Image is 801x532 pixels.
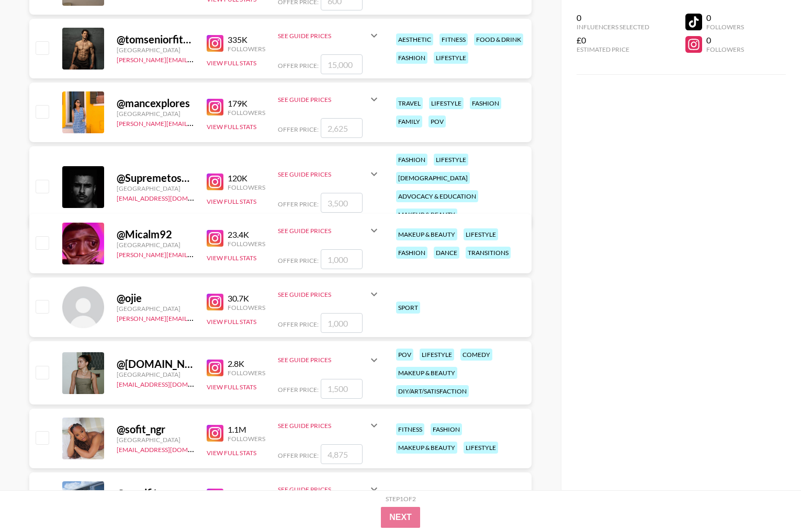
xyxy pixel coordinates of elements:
[321,193,363,213] input: 3,500
[396,115,422,128] div: family
[434,52,468,64] div: lifestyle
[396,33,433,45] div: aesthetic
[207,59,256,67] button: View Full Stats
[207,294,223,310] img: Instagram
[577,45,649,53] div: Estimated Price
[396,190,478,202] div: advocacy & education
[321,444,363,464] input: 4,875
[278,413,380,438] div: See Guide Prices
[278,32,368,40] div: See Guide Prices
[429,97,464,109] div: lifestyle
[466,247,511,259] div: transitions
[117,118,321,128] a: [PERSON_NAME][EMAIL_ADDRESS][PERSON_NAME][DOMAIN_NAME]
[117,46,194,54] div: [GEOGRAPHIC_DATA]
[474,33,523,45] div: food & drink
[577,13,649,23] div: 0
[117,249,272,259] a: [PERSON_NAME][EMAIL_ADDRESS][DOMAIN_NAME]
[577,35,649,45] div: £0
[228,293,265,304] div: 30.7K
[207,360,223,376] img: Instagram
[228,424,265,435] div: 1.1M
[278,477,380,502] div: See Guide Prices
[278,96,368,103] div: See Guide Prices
[396,172,470,184] div: [DEMOGRAPHIC_DATA]
[228,98,265,109] div: 179K
[207,449,256,457] button: View Full Stats
[278,227,368,235] div: See Guide Prices
[278,218,380,243] div: See Guide Prices
[706,45,744,53] div: Followers
[228,358,265,369] div: 2.8K
[460,349,492,361] div: comedy
[464,442,498,454] div: lifestyle
[321,249,363,269] input: 1,000
[228,34,265,45] div: 335K
[396,367,457,379] div: makeup & beauty
[396,442,457,454] div: makeup & beauty
[381,507,420,528] button: Next
[228,229,265,240] div: 23.4K
[117,378,222,388] a: [EMAIL_ADDRESS][DOMAIN_NAME]
[207,35,223,52] img: Instagram
[278,348,380,373] div: See Guide Prices
[207,254,256,262] button: View Full Stats
[117,357,194,371] div: @ [DOMAIN_NAME]
[278,23,380,48] div: See Guide Prices
[278,170,368,178] div: See Guide Prices
[117,228,194,241] div: @ Micalm92
[396,154,427,166] div: fashion
[321,379,363,399] input: 1,500
[117,371,194,378] div: [GEOGRAPHIC_DATA]
[207,425,223,442] img: Instagram
[207,123,256,131] button: View Full Stats
[117,192,222,202] a: [EMAIL_ADDRESS][DOMAIN_NAME]
[706,35,744,45] div: 0
[228,183,265,191] div: Followers
[228,488,265,499] div: 15.5K
[386,495,416,503] div: Step 1 of 2
[117,241,194,249] div: [GEOGRAPHIC_DATA]
[434,247,459,259] div: dance
[439,33,468,45] div: fitness
[117,110,194,118] div: [GEOGRAPHIC_DATA]
[278,161,380,187] div: See Guide Prices
[278,125,319,133] span: Offer Price:
[117,292,194,305] div: @ ojie
[431,423,462,435] div: fashion
[117,171,194,184] div: @ Supremetosociety
[207,383,256,391] button: View Full Stats
[396,228,457,240] div: makeup & beauty
[321,118,363,138] input: 2,625
[321,313,363,333] input: 1,000
[396,302,420,314] div: sport
[278,257,319,264] span: Offer Price:
[396,247,427,259] div: fashion
[749,480,788,519] iframe: Drift Widget Chat Controller
[278,62,319,70] span: Offer Price:
[207,99,223,115] img: Instagram
[228,304,265,311] div: Followers
[278,452,319,459] span: Offer Price:
[428,115,446,128] div: pov
[278,282,380,307] div: See Guide Prices
[207,230,223,247] img: Instagram
[228,45,265,53] div: Followers
[228,173,265,183] div: 120K
[706,23,744,31] div: Followers
[117,305,194,313] div: [GEOGRAPHIC_DATA]
[396,97,423,109] div: travel
[117,487,194,500] div: @ mesifitness
[278,320,319,328] span: Offer Price:
[706,13,744,23] div: 0
[117,436,194,444] div: [GEOGRAPHIC_DATA]
[117,313,272,322] a: [PERSON_NAME][EMAIL_ADDRESS][DOMAIN_NAME]
[278,291,368,298] div: See Guide Prices
[117,54,321,64] a: [PERSON_NAME][EMAIL_ADDRESS][PERSON_NAME][DOMAIN_NAME]
[278,356,368,364] div: See Guide Prices
[396,423,424,435] div: fitness
[396,349,413,361] div: pov
[207,198,256,205] button: View Full Stats
[207,318,256,326] button: View Full Stats
[228,240,265,248] div: Followers
[278,87,380,112] div: See Guide Prices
